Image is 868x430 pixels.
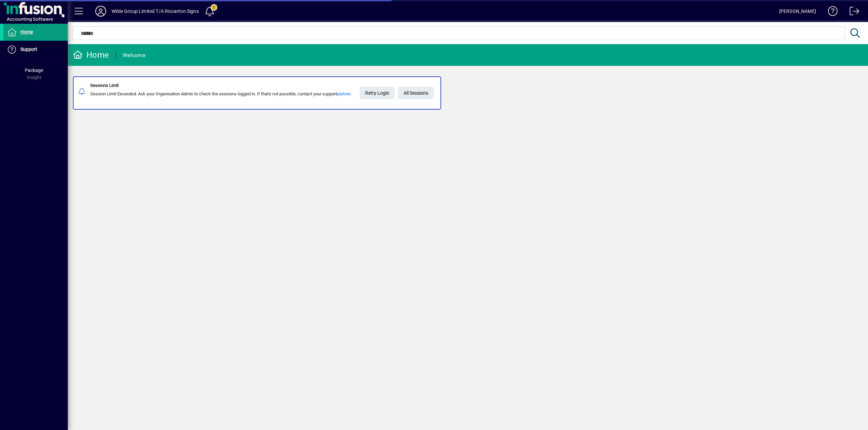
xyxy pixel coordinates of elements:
[112,6,199,17] div: Wilde Group Limited T/A Riccarton Signs
[337,91,350,96] a: partner
[360,87,395,99] button: Retry Login
[90,5,112,17] button: Profile
[90,91,351,97] div: Session Limit Exceeded. Ask your Organisation Admin to check the sessions logged in. If that's no...
[73,50,109,60] div: Home
[403,88,428,99] span: All Sessions
[68,76,868,110] app-alert-notification-menu-item: Sessions Limit
[365,88,389,99] span: Retry Login
[823,1,838,23] a: Knowledge Base
[90,82,351,89] div: Sessions Limit
[25,68,43,73] span: Package
[3,41,68,58] a: Support
[123,50,145,61] div: Welcome
[779,6,816,17] div: [PERSON_NAME]
[845,1,860,23] a: Logout
[20,29,33,35] span: Home
[20,46,37,52] span: Support
[398,87,434,99] a: All Sessions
